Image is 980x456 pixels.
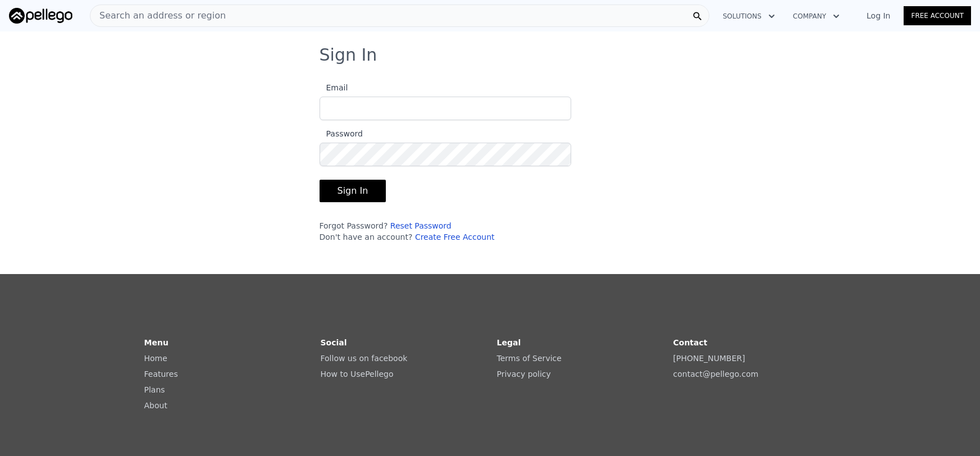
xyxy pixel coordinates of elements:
strong: Legal [497,338,521,347]
span: Password [320,129,363,138]
a: About [144,401,167,410]
a: Features [144,370,178,379]
a: Reset Password [390,221,452,230]
a: Plans [144,385,165,394]
strong: Social [321,338,347,347]
span: Search an address or region [90,9,226,22]
div: Forgot Password? Don't have an account? [320,220,571,243]
a: Follow us on facebook [321,354,408,363]
a: Create Free Account [415,232,495,241]
strong: Menu [144,338,168,347]
a: Log In [853,10,904,21]
span: Email [320,83,348,92]
a: contact@pellego.com [673,370,759,379]
a: Terms of Service [497,354,562,363]
a: Privacy policy [497,370,551,379]
input: Password [320,143,571,166]
strong: Contact [673,338,708,347]
h3: Sign In [320,45,661,65]
a: [PHONE_NUMBER] [673,354,745,363]
a: How to UsePellego [321,370,394,379]
input: Email [320,97,571,120]
button: Company [784,6,849,26]
button: Solutions [714,6,784,26]
button: Sign In [320,180,386,202]
img: Pellego [9,8,72,24]
a: Free Account [904,6,971,25]
a: Home [144,354,167,363]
